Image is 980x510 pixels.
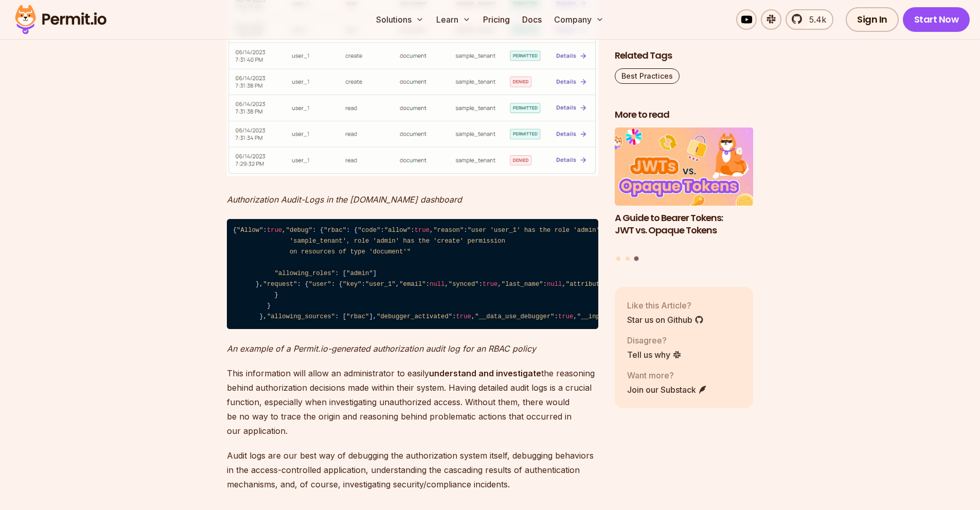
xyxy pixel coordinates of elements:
[267,227,282,234] span: true
[615,128,754,250] a: A Guide to Bearer Tokens: JWT vs. Opaque TokensA Guide to Bearer Tokens: JWT vs. Opaque Tokens
[275,270,335,277] span: "allowing_roles"
[550,9,608,30] button: Company
[227,366,598,438] p: This information will allow an administrator to easily the reasoning behind authorization decisio...
[358,227,380,234] span: "code"
[786,9,833,30] a: 5.4k
[479,9,514,30] a: Pricing
[10,2,111,37] img: Permit logo
[627,334,682,346] p: Disagree?
[449,281,479,288] span: "synced"
[615,49,754,62] h2: Related Tags
[346,313,369,320] span: "rbac"
[615,68,680,84] a: Best Practices
[377,313,452,320] span: "debugger_activated"
[433,227,464,234] span: "reason"
[286,227,312,234] span: "debug"
[558,313,573,320] span: true
[627,299,704,311] p: Like this Article?
[627,313,704,325] a: Star us on Github
[372,9,428,30] button: Solutions
[634,256,639,261] button: Go to slide 3
[846,7,899,32] a: Sign In
[615,128,754,206] img: A Guide to Bearer Tokens: JWT vs. Opaque Tokens
[502,281,543,288] span: "last_name"
[627,348,682,360] a: Tell us why
[227,219,598,329] code: { : , : { : { : : , : : [ ] }, : { : { : , : , : , : , : { : 50, : , : , : [ ], : [ ], : }, : }, ...
[365,281,396,288] span: "user_1"
[615,128,754,262] div: Posts
[227,194,462,205] em: Authorization Audit-Logs in the [DOMAIN_NAME] dashboard
[432,9,475,30] button: Learn
[627,383,707,395] a: Join our Substack
[430,281,444,288] span: null
[577,313,661,320] span: "__input_use_debugger"
[233,227,642,256] span: "user 'user_1' has the role 'admin' in tenant, 'sample_tenant', role 'admin' has the 'create' per...
[399,281,425,288] span: "email"
[518,9,546,30] a: Docs
[429,368,541,378] strong: understand and investigate
[237,227,263,234] span: "Allow"
[803,13,826,26] span: 5.4k
[615,108,754,121] h2: More to read
[267,313,335,320] span: "allowing_sources"
[626,256,630,260] button: Go to slide 2
[456,313,471,320] span: true
[324,227,346,234] span: "rbac"
[615,128,754,250] li: 3 of 3
[615,211,754,237] h3: A Guide to Bearer Tokens: JWT vs. Opaque Tokens
[309,281,331,288] span: "user"
[566,281,611,288] span: "attributes"
[263,281,297,288] span: "request"
[483,281,497,288] span: true
[475,313,554,320] span: "__data_use_debugger"
[384,227,411,234] span: "allow"
[346,270,372,277] span: "admin"
[903,7,970,32] a: Start Now
[547,281,562,288] span: null
[616,256,620,260] button: Go to slide 1
[343,281,362,288] span: "key"
[415,227,430,234] span: true
[227,343,536,354] em: An example of a Permit.io-generated authorization audit log for an RBAC policy
[627,369,707,381] p: Want more?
